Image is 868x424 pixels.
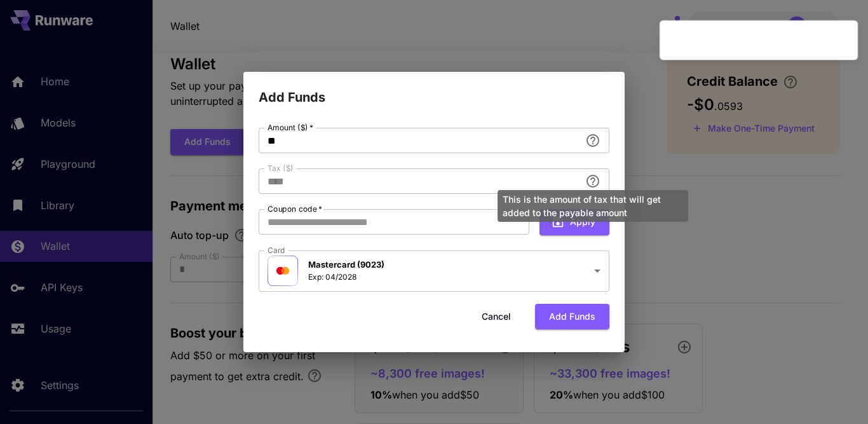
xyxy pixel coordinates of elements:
p: Exp: 04/2028 [308,271,384,283]
label: Amount ($) [268,122,313,133]
button: Add funds [535,304,609,330]
label: Tax ($) [268,163,294,174]
div: This is the amount of tax that will get added to the payable amount [498,190,688,222]
label: Coupon code [268,203,322,214]
p: Mastercard (9023) [308,259,384,271]
button: Cancel [468,304,525,330]
h2: Add Funds [243,72,625,107]
label: Card [268,245,285,256]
